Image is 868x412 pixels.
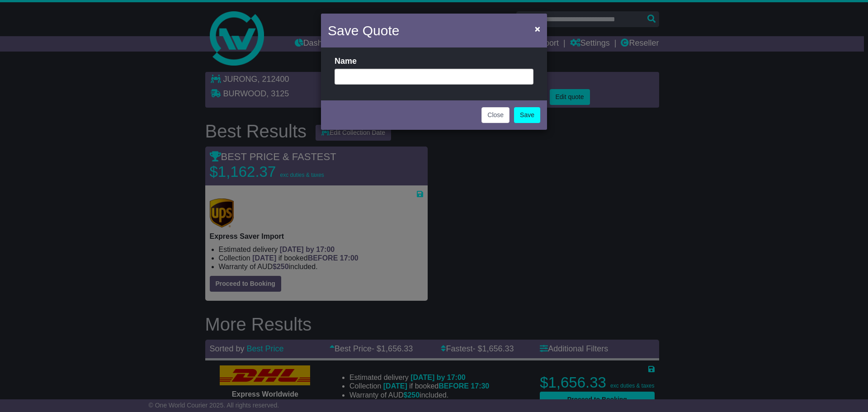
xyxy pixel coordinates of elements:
label: Name [335,57,357,66]
h4: Save Quote [328,20,399,41]
span: × [535,24,540,34]
a: Save [514,107,540,123]
button: Close [530,19,545,38]
button: Close [481,107,509,123]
